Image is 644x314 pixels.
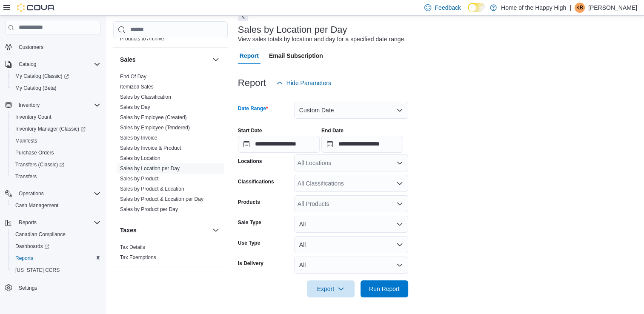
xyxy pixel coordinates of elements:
[238,158,262,165] label: Locations
[120,55,209,64] button: Sales
[238,199,260,206] label: Products
[238,178,274,185] label: Classifications
[307,280,355,297] button: Export
[396,200,403,207] button: Open list of options
[12,136,100,146] span: Manifests
[120,206,178,213] span: Sales by Product per Day
[120,206,178,212] a: Sales by Product per Day
[2,58,104,70] button: Catalog
[120,155,160,161] a: Sales by Location
[588,3,637,13] p: [PERSON_NAME]
[12,265,63,275] a: [US_STATE] CCRS
[19,102,40,108] span: Inventory
[120,134,157,141] span: Sales by Invoice
[19,285,37,291] span: Settings
[120,186,184,192] span: Sales by Product & Location
[9,135,104,147] button: Manifests
[12,148,57,158] a: Purchase Orders
[15,217,100,228] span: Reports
[9,159,104,171] a: Transfers (Classic)
[120,186,184,192] a: Sales by Product & Location
[9,82,104,94] button: My Catalog (Beta)
[9,264,104,276] button: [US_STATE] CCRS
[120,74,146,80] a: End Of Day
[12,124,89,134] a: Inventory Manager (Classic)
[15,85,57,91] span: My Catalog (Beta)
[12,71,100,81] span: My Catalog (Classic)
[12,241,53,251] a: Dashboards
[321,136,403,153] input: Press the down key to open a popover containing a calendar.
[238,260,263,267] label: Is Delivery
[15,202,58,209] span: Cash Management
[501,3,566,13] p: Home of the Happy High
[238,219,261,226] label: Sale Type
[312,280,349,297] span: Export
[120,254,156,261] span: Tax Exemptions
[238,35,406,44] div: View sales totals by location and day for a specified date range.
[15,267,60,274] span: [US_STATE] CCRS
[211,54,221,65] button: Sales
[120,124,190,131] span: Sales by Employee (Tendered)
[120,84,154,90] a: Itemized Sales
[113,71,228,218] div: Sales
[361,280,408,297] button: Run Report
[120,196,203,202] a: Sales by Product & Location per Day
[2,188,104,200] button: Operations
[12,229,100,240] span: Canadian Compliance
[15,255,33,262] span: Reports
[120,196,203,203] span: Sales by Product & Location per Day
[2,41,104,53] button: Customers
[396,160,403,166] button: Open list of options
[12,112,55,122] a: Inventory Count
[15,100,43,110] button: Inventory
[15,137,37,144] span: Manifests
[12,83,60,93] a: My Catalog (Beta)
[15,188,47,199] button: Operations
[120,125,190,131] a: Sales by Employee (Tendered)
[2,99,104,111] button: Inventory
[120,165,180,172] span: Sales by Location per Day
[12,253,100,263] span: Reports
[12,241,100,251] span: Dashboards
[369,285,400,293] span: Run Report
[294,102,408,119] button: Custom Date
[9,240,104,252] a: Dashboards
[269,47,323,64] span: Email Subscription
[12,171,40,182] a: Transfers
[12,171,100,182] span: Transfers
[238,127,262,134] label: Start Date
[12,160,100,170] span: Transfers (Classic)
[120,73,146,80] span: End Of Day
[576,3,583,13] span: KB
[120,166,180,171] a: Sales by Location per Day
[120,226,209,234] button: Taxes
[120,55,136,64] h3: Sales
[15,100,100,110] span: Inventory
[12,229,69,240] a: Canadian Compliance
[12,265,100,275] span: Washington CCRS
[238,11,248,21] button: Next
[468,3,486,12] input: Dark Mode
[12,83,100,93] span: My Catalog (Beta)
[9,200,104,211] button: Cash Management
[120,145,181,151] span: Sales by Invoice & Product
[15,42,100,52] span: Customers
[321,127,343,134] label: End Date
[15,73,69,80] span: My Catalog (Classic)
[120,135,157,141] a: Sales by Invoice
[9,123,104,135] a: Inventory Manager (Classic)
[2,281,104,294] button: Settings
[15,126,86,132] span: Inventory Manager (Classic)
[12,148,100,158] span: Purchase Orders
[435,3,461,12] span: Feedback
[113,242,228,266] div: Taxes
[240,47,259,64] span: Report
[120,244,145,251] span: Tax Details
[15,59,100,69] span: Catalog
[120,104,150,110] a: Sales by Day
[12,112,100,122] span: Inventory Count
[12,200,62,211] a: Cash Management
[17,3,55,12] img: Cova
[9,252,104,264] button: Reports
